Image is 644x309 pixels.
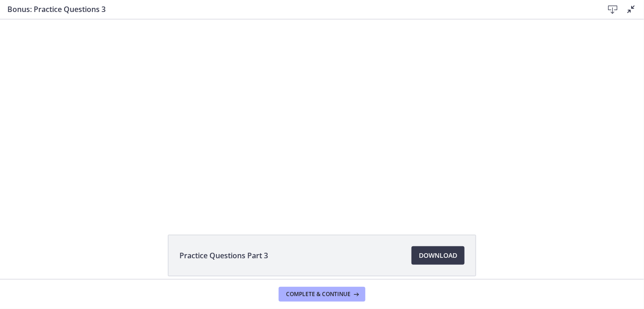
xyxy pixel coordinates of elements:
[279,287,365,302] button: Complete & continue
[419,250,457,261] span: Download
[7,4,589,15] h3: Bonus: Practice Questions 3
[286,291,351,298] span: Complete & continue
[179,250,268,261] span: Practice Questions Part 3
[411,246,465,265] a: Download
